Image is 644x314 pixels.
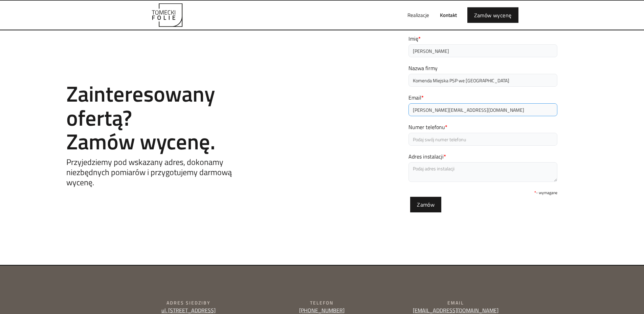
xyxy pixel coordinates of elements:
[408,189,557,197] div: - wymagane
[66,68,256,75] h1: Contact
[258,300,386,307] div: Telefon
[408,35,557,213] form: Email Form
[408,64,557,72] label: Nazwa firmy
[408,35,557,43] label: Imię
[408,74,557,87] input: Podaj nazwę firmy (opcjonalnie)
[125,300,253,307] div: Adres siedziby
[408,104,557,117] input: Podaj swój adres email
[392,300,520,307] div: Email
[402,4,435,26] a: Realizacje
[66,157,256,188] h5: Przyjedziemy pod wskazany adres, dokonamy niezbędnych pomiarów i przygotujemy darmową wycenę.
[408,123,557,131] label: Numer telefonu
[408,133,557,146] input: Podaj swój numer telefonu
[410,197,441,213] input: Zamów
[408,94,557,102] label: Email
[408,45,557,58] input: Podaj swoje imię
[467,7,518,23] a: Zamów wycenę
[408,153,557,161] label: Adres instalacji
[66,82,256,153] h2: Zainteresowany ofertą? Zamów wycenę.
[435,4,462,26] a: Kontakt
